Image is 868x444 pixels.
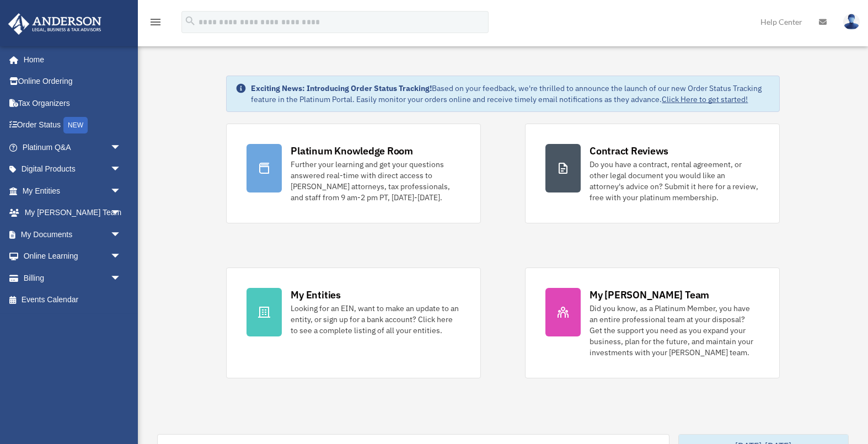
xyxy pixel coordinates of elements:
[8,136,138,158] a: Platinum Q&Aarrow_drop_down
[110,158,132,181] span: arrow_drop_down
[251,83,770,105] div: Based on your feedback, we're thrilled to announce the launch of our new Order Status Tracking fe...
[110,245,132,268] span: arrow_drop_down
[110,223,132,246] span: arrow_drop_down
[8,92,138,114] a: Tax Organizers
[8,158,138,180] a: Digital Productsarrow_drop_down
[110,136,132,159] span: arrow_drop_down
[590,144,668,158] div: Contract Reviews
[525,268,780,378] a: My [PERSON_NAME] Team Did you know, as a Platinum Member, you have an entire professional team at...
[149,19,162,29] a: menu
[291,159,460,203] div: Further your learning and get your questions answered real-time with direct access to [PERSON_NAM...
[110,267,132,290] span: arrow_drop_down
[5,13,105,35] img: Anderson Advisors Platinum Portal
[8,223,138,245] a: My Documentsarrow_drop_down
[590,288,709,302] div: My [PERSON_NAME] Team
[8,71,138,93] a: Online Ordering
[843,14,860,30] img: User Pic
[184,15,196,27] i: search
[291,144,413,158] div: Platinum Knowledge Room
[110,180,132,202] span: arrow_drop_down
[8,245,138,268] a: Online Learningarrow_drop_down
[662,94,748,104] a: Click Here to get started!
[63,117,88,133] div: NEW
[8,289,138,311] a: Events Calendar
[590,303,759,358] div: Did you know, as a Platinum Member, you have an entire professional team at your disposal? Get th...
[8,202,138,224] a: My [PERSON_NAME] Teamarrow_drop_down
[8,49,132,71] a: Home
[8,180,138,202] a: My Entitiesarrow_drop_down
[590,159,759,203] div: Do you have a contract, rental agreement, or other legal document you would like an attorney's ad...
[226,124,481,223] a: Platinum Knowledge Room Further your learning and get your questions answered real-time with dire...
[8,114,138,137] a: Order StatusNEW
[8,267,138,289] a: Billingarrow_drop_down
[110,202,132,224] span: arrow_drop_down
[291,303,460,336] div: Looking for an EIN, want to make an update to an entity, or sign up for a bank account? Click her...
[149,15,162,29] i: menu
[291,288,340,302] div: My Entities
[226,268,481,378] a: My Entities Looking for an EIN, want to make an update to an entity, or sign up for a bank accoun...
[525,124,780,223] a: Contract Reviews Do you have a contract, rental agreement, or other legal document you would like...
[251,83,432,93] strong: Exciting News: Introducing Order Status Tracking!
